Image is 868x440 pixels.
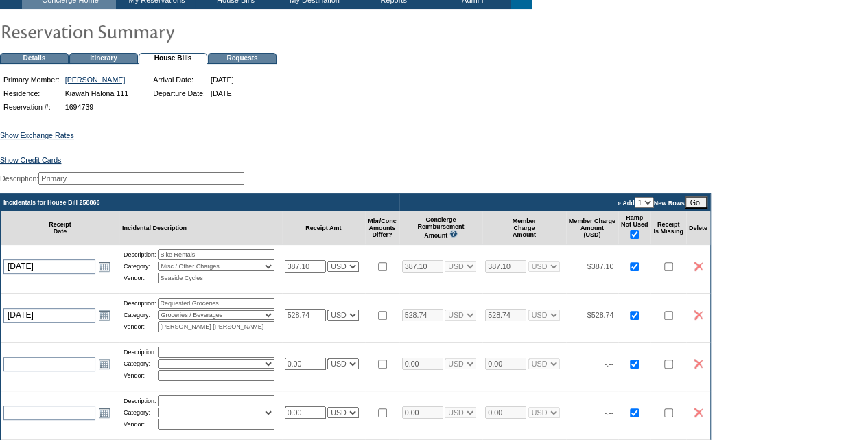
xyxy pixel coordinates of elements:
td: Vendor: [124,370,156,381]
td: Residence: [1,87,62,100]
td: Category: [124,310,156,320]
td: Mbr/Conc Amounts Differ? [365,211,399,244]
a: Open the calendar popup. [97,405,112,420]
td: Vendor: [124,273,156,283]
td: Receipt Date [1,211,119,244]
td: [DATE] [209,87,236,100]
td: Receipt Amt [282,211,366,244]
td: Requests [208,53,277,64]
td: Description: [124,298,156,309]
a: [PERSON_NAME] [65,76,126,84]
td: Itinerary [69,53,138,64]
td: Ramp Not Used [618,211,651,244]
td: Member Charge Amount [482,211,566,244]
input: Go! [685,196,707,209]
td: Category: [124,408,156,417]
td: House Bills [139,53,207,64]
img: icon_delete2.gif [694,310,703,320]
a: Open the calendar popup. [97,356,112,371]
td: Incidental Description [119,211,282,244]
img: icon_delete2.gif [694,408,703,417]
span: $528.74 [587,311,614,319]
span: $387.10 [587,262,614,270]
td: Kiawah Halona 111 [63,87,130,100]
td: Vendor: [124,321,156,332]
span: -.-- [605,360,614,368]
img: icon_delete2.gif [694,262,703,271]
td: [DATE] [209,73,236,86]
img: questionMark_lightBlue.gif [449,230,458,238]
td: Delete [686,211,710,244]
a: Open the calendar popup. [97,259,112,274]
td: Category: [124,262,156,271]
td: Incidentals for House Bill 258866 [1,194,399,211]
td: Receipt Is Missing [650,211,686,244]
td: Arrival Date: [151,73,207,86]
img: icon_delete2.gif [694,359,703,369]
td: Departure Date: [151,87,207,100]
span: -.-- [605,408,614,417]
td: Primary Member: [1,73,62,86]
td: Member Charge Amount (USD) [566,211,618,244]
td: Reservation #: [1,101,62,113]
a: Open the calendar popup. [97,308,112,323]
td: Description: [124,347,156,358]
td: Category: [124,359,156,369]
td: » Add New Rows [399,194,710,211]
td: Vendor: [124,419,156,430]
td: Description: [124,249,156,260]
td: Concierge Reimbursement Amount [399,211,483,244]
td: Description: [124,395,156,406]
td: 1694739 [63,101,130,113]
